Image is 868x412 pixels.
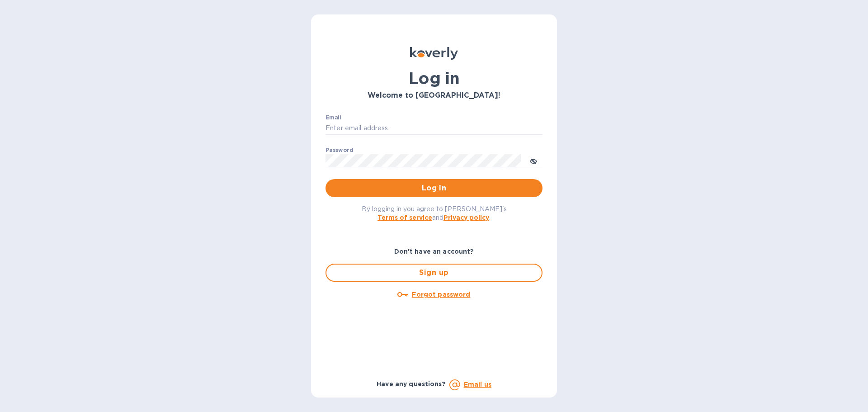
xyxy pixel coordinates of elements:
[325,264,542,282] button: Sign up
[333,183,535,194] span: Log in
[377,214,432,221] a: Terms of service
[362,205,507,221] span: By logging in you agree to [PERSON_NAME]'s and .
[325,122,542,135] input: Enter email address
[325,115,341,120] label: Email
[464,381,491,388] a: Email us
[325,179,542,197] button: Log in
[325,91,542,100] h3: Welcome to [GEOGRAPHIC_DATA]!
[334,267,534,278] span: Sign up
[377,380,446,388] b: Have any questions?
[410,47,458,60] img: Koverly
[412,291,470,298] u: Forgot password
[394,248,474,255] b: Don't have an account?
[325,69,542,88] h1: Log in
[524,152,542,170] button: toggle password visibility
[443,214,489,221] a: Privacy policy
[325,147,353,153] label: Password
